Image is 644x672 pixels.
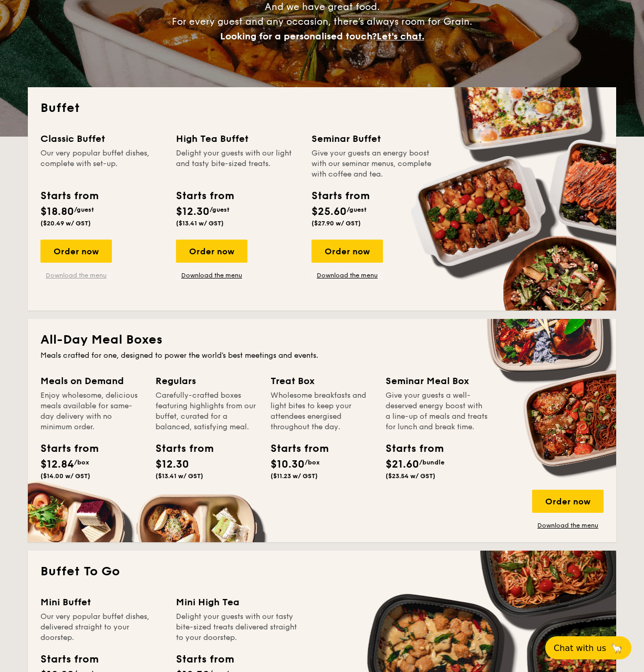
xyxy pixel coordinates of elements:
[305,459,320,466] span: /box
[311,205,347,218] span: $25.60
[532,521,604,530] a: Download the menu
[40,148,163,180] div: Our very popular buffet dishes, complete with set-up.
[40,458,74,471] span: $12.84
[40,563,604,580] h2: Buffet To Go
[220,30,377,42] span: Looking for a personalised touch?
[155,472,203,480] span: ($13.41 w/ GST)
[311,240,383,263] div: Order now
[40,220,91,227] span: ($20.49 w/ GST)
[311,188,369,204] div: Starts from
[176,595,299,609] div: Mini High Tea
[271,458,305,471] span: $10.30
[271,374,373,388] div: Treat Box
[386,390,488,432] div: Give your guests a well-deserved energy boost with a line-up of meals and treats for lunch and br...
[545,636,631,659] button: Chat with us🦙
[74,459,89,466] span: /box
[347,206,367,213] span: /guest
[386,441,433,457] div: Starts from
[271,390,373,432] div: Wholesome breakfasts and light bites to keep your attendees energised throughout the day.
[176,220,224,227] span: ($13.41 w/ GST)
[311,131,434,146] div: Seminar Buffet
[386,374,488,388] div: Seminar Meal Box
[419,459,444,466] span: /bundle
[176,131,299,146] div: High Tea Buffet
[40,595,163,609] div: Mini Buffet
[40,131,163,146] div: Classic Buffet
[40,100,604,117] h2: Buffet
[176,205,210,218] span: $12.30
[40,350,604,361] div: Meals crafted for one, designed to power the world's best meetings and events.
[210,206,230,213] span: /guest
[271,472,318,480] span: ($11.23 w/ GST)
[172,1,472,42] span: And we have great food. For every guest and any occasion, there’s always room for Grain.
[40,332,604,348] h2: All-Day Meal Boxes
[610,642,623,654] span: 🦙
[311,220,361,227] span: ($27.90 w/ GST)
[532,490,604,513] div: Order now
[74,206,94,213] span: /guest
[40,271,112,280] a: Download the menu
[386,472,435,480] span: ($23.54 w/ GST)
[155,390,258,432] div: Carefully-crafted boxes featuring highlights from our buffet, curated for a balanced, satisfying ...
[40,652,98,667] div: Starts from
[311,148,434,180] div: Give your guests an energy boost with our seminar menus, complete with coffee and tea.
[40,472,90,480] span: ($14.00 w/ GST)
[155,458,189,471] span: $12.30
[176,240,247,263] div: Order now
[554,643,606,653] span: Chat with us
[386,458,419,471] span: $21.60
[155,441,203,457] div: Starts from
[40,205,74,218] span: $18.80
[176,271,247,280] a: Download the menu
[311,271,383,280] a: Download the menu
[271,441,318,457] div: Starts from
[40,390,143,432] div: Enjoy wholesome, delicious meals available for same-day delivery with no minimum order.
[40,374,143,388] div: Meals on Demand
[40,240,112,263] div: Order now
[176,148,299,180] div: Delight your guests with our light and tasty bite-sized treats.
[176,188,233,204] div: Starts from
[40,612,163,643] div: Our very popular buffet dishes, delivered straight to your doorstep.
[176,652,233,667] div: Starts from
[176,612,299,643] div: Delight your guests with our tasty bite-sized treats delivered straight to your doorstep.
[40,441,88,457] div: Starts from
[40,188,98,204] div: Starts from
[377,30,424,42] span: Let's chat.
[155,374,258,388] div: Regulars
